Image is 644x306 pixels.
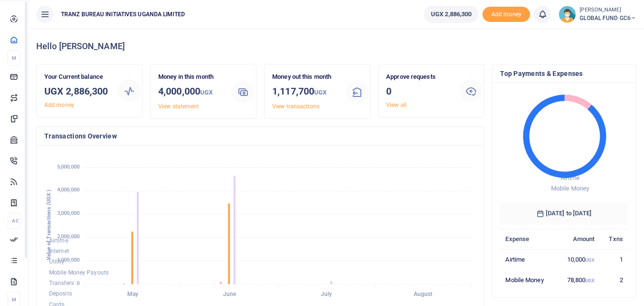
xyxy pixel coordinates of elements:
a: Add money [44,102,74,108]
td: 78,800 [556,270,600,290]
span: Utility [49,259,64,265]
span: GLOBAL FUND GC6 [580,14,636,22]
tspan: 4,000,000 [57,187,80,193]
tspan: May [127,291,138,298]
h4: Transactions Overview [44,131,476,141]
span: UGX 2,886,300 [431,10,471,19]
span: Internet [49,248,69,254]
li: M [8,50,20,66]
tspan: 2,000,000 [57,233,80,240]
th: Txns [600,229,628,249]
td: 1 [600,249,628,270]
span: Add money [482,7,530,22]
a: View all [386,102,407,108]
span: Airtime [49,237,68,244]
h3: 0 [386,84,452,98]
a: UGX 2,886,300 [424,6,479,23]
tspan: 5,000,000 [57,164,80,170]
h3: 1,117,700 [272,84,338,100]
h4: Top Payments & Expenses [500,68,628,79]
td: 2 [600,270,628,290]
p: Money in this month [158,72,224,82]
td: Mobile Money [500,270,556,290]
span: Transfers [49,280,74,286]
tspan: July [321,291,332,298]
a: profile-user [PERSON_NAME] GLOBAL FUND GC6 [559,6,636,23]
tspan: 3,000,000 [57,211,80,217]
span: TRANZ BUREAU INITIATIVES UGANDA LIMITED [57,10,189,19]
a: View transactions [272,103,319,110]
small: UGX [585,278,594,283]
small: UGX [200,89,213,96]
h3: UGX 2,886,300 [44,84,110,98]
td: 10,000 [556,249,600,270]
td: Airtime [500,249,556,270]
tspan: August [414,291,433,298]
p: Money out this month [272,72,338,82]
p: Your Current balance [44,72,110,82]
th: Expense [500,229,556,249]
span: Mobile Money [551,185,589,192]
a: View statement [158,103,199,110]
a: Add money [482,10,530,17]
h6: [DATE] to [DATE] [500,202,628,225]
small: UGX [314,89,327,96]
tspan: 1,000,000 [57,257,80,263]
img: profile-user [559,6,576,23]
li: Ac [8,213,20,229]
small: [PERSON_NAME] [580,6,636,14]
li: Wallet ballance [420,6,482,23]
th: Amount [556,229,600,249]
span: Mobile Money Payouts [49,269,109,276]
p: Approve requests [386,72,452,82]
span: Deposits [49,291,72,297]
small: UGX [585,257,594,263]
li: Toup your wallet [482,7,530,22]
h4: Hello [PERSON_NAME] [36,41,636,52]
text: Value of Transactions (UGX ) [46,190,52,261]
tspan: June [223,291,236,298]
h3: 4,000,000 [158,84,224,100]
tspan: 0 [77,280,80,286]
